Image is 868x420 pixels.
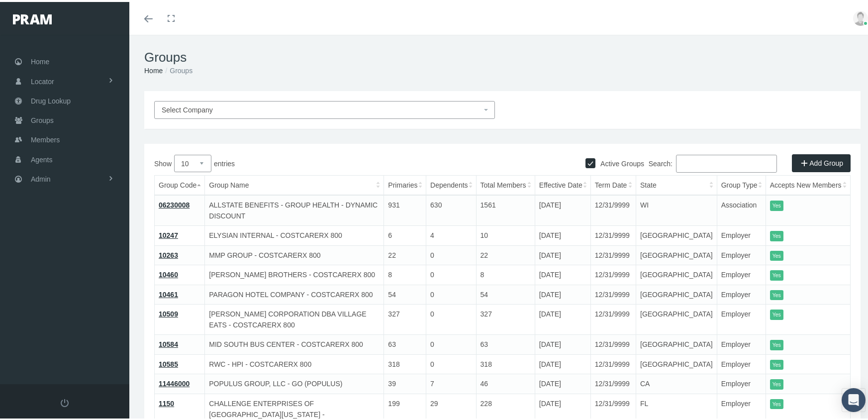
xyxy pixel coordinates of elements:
[636,352,717,372] td: [GEOGRAPHIC_DATA]
[144,65,163,73] a: Home
[636,372,717,392] td: CA
[205,303,384,333] td: [PERSON_NAME] CORPORATION DBA VILLAGE EATS - COSTCARERX 800
[155,174,205,194] th: Group Code: activate to sort column descending
[636,333,717,353] td: [GEOGRAPHIC_DATA]
[770,268,783,279] itemstyle: Yes
[476,174,535,194] th: Total Members: activate to sort column ascending
[636,263,717,283] td: [GEOGRAPHIC_DATA]
[159,358,178,366] a: 10585
[535,352,590,372] td: [DATE]
[636,303,717,333] td: [GEOGRAPHIC_DATA]
[535,174,590,194] th: Effective Date: activate to sort column ascending
[792,152,851,170] a: Add Group
[13,12,52,22] img: PRAM_20_x_78.png
[636,174,717,194] th: State: activate to sort column ascending
[770,199,783,209] itemstyle: Yes
[590,224,636,244] td: 12/31/9999
[535,263,590,283] td: [DATE]
[717,283,766,303] td: Employer
[426,174,477,194] th: Dependents: activate to sort column ascending
[717,243,766,263] td: Employer
[426,243,477,263] td: 0
[676,153,777,171] input: Search:
[384,303,426,333] td: 327
[770,358,783,368] itemstyle: Yes
[384,193,426,224] td: 931
[476,193,535,224] td: 1561
[535,283,590,303] td: [DATE]
[636,243,717,263] td: [GEOGRAPHIC_DATA]
[717,372,766,392] td: Employer
[144,48,861,63] h1: Groups
[31,90,71,108] span: Drug Lookup
[426,303,477,333] td: 0
[205,333,384,353] td: MID SOUTH BUS CENTER - COSTCARERX 800
[205,263,384,283] td: [PERSON_NAME] BROTHERS - COSTCARERX 800
[159,338,178,346] a: 10584
[205,352,384,372] td: RWC - HPI - COSTCARERX 800
[590,243,636,263] td: 12/31/9999
[205,243,384,263] td: MMP GROUP - COSTCARERX 800
[476,283,535,303] td: 54
[31,148,53,167] span: Agents
[162,104,213,112] span: Select Company
[770,249,783,259] itemstyle: Yes
[159,229,178,237] a: 10247
[384,352,426,372] td: 318
[426,193,477,224] td: 630
[159,289,178,297] a: 10461
[205,193,384,224] td: ALLSTATE BENEFITS - GROUP HEALTH - DYNAMIC DISCOUNT
[384,174,426,194] th: Primaries: activate to sort column ascending
[770,288,783,299] itemstyle: Yes
[535,303,590,333] td: [DATE]
[636,193,717,224] td: WI
[717,352,766,372] td: Employer
[717,303,766,333] td: Employer
[426,372,477,392] td: 7
[31,168,51,187] span: Admin
[163,63,193,74] li: Groups
[595,156,644,167] label: Active Groups
[590,303,636,333] td: 12/31/9999
[853,9,868,24] img: user-placeholder.jpg
[31,109,54,128] span: Groups
[159,398,174,406] a: 1150
[770,229,783,239] itemstyle: Yes
[31,70,54,89] span: Locator
[426,333,477,353] td: 0
[535,224,590,244] td: [DATE]
[766,174,850,194] th: Accepts New Members: activate to sort column ascending
[384,372,426,392] td: 39
[590,193,636,224] td: 12/31/9999
[205,174,384,194] th: Group Name: activate to sort column ascending
[842,386,866,410] div: Open Intercom Messenger
[717,224,766,244] td: Employer
[649,153,777,171] label: Search:
[590,283,636,303] td: 12/31/9999
[636,283,717,303] td: [GEOGRAPHIC_DATA]
[384,263,426,283] td: 8
[590,372,636,392] td: 12/31/9999
[770,397,783,408] itemstyle: Yes
[717,333,766,353] td: Employer
[590,174,636,194] th: Term Date: activate to sort column ascending
[426,263,477,283] td: 0
[159,378,190,386] a: 11446000
[159,308,178,316] a: 10509
[476,352,535,372] td: 318
[770,377,783,388] itemstyle: Yes
[590,333,636,353] td: 12/31/9999
[426,352,477,372] td: 0
[717,174,766,194] th: Group Type: activate to sort column ascending
[174,153,211,170] select: Showentries
[154,153,502,170] label: Show entries
[590,263,636,283] td: 12/31/9999
[770,308,783,318] itemstyle: Yes
[636,224,717,244] td: [GEOGRAPHIC_DATA]
[476,303,535,333] td: 327
[476,372,535,392] td: 46
[159,249,178,257] a: 10263
[535,333,590,353] td: [DATE]
[384,333,426,353] td: 63
[535,243,590,263] td: [DATE]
